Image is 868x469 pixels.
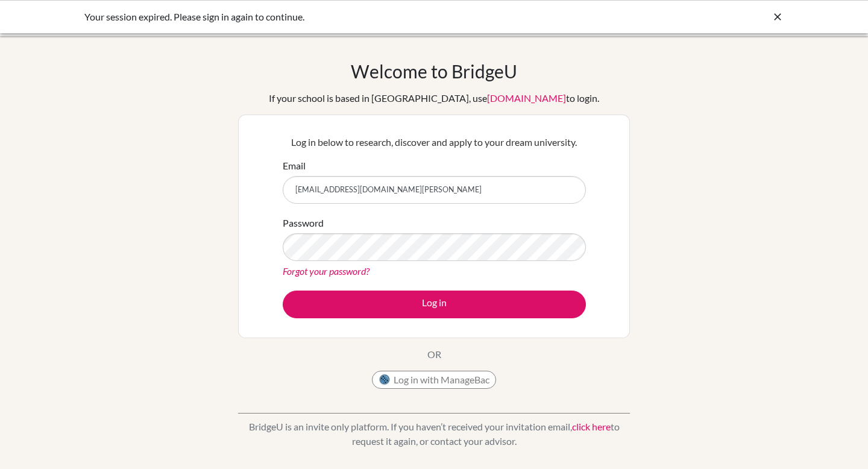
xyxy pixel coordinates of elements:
div: If your school is based in [GEOGRAPHIC_DATA], use to login. [269,91,599,105]
button: Log in with ManageBac [372,371,496,389]
a: click here [572,421,611,432]
p: BridgeU is an invite only platform. If you haven’t received your invitation email, to request it ... [238,420,630,449]
p: Log in below to research, discover and apply to your dream university. [283,135,586,150]
label: Email [283,159,306,173]
a: [DOMAIN_NAME] [487,92,566,104]
a: Forgot your password? [283,265,370,277]
label: Password [283,216,324,230]
p: OR [427,347,441,362]
div: Your session expired. Please sign in again to continue. [84,10,603,24]
h1: Welcome to BridgeU [351,60,517,82]
button: Log in [283,291,586,318]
